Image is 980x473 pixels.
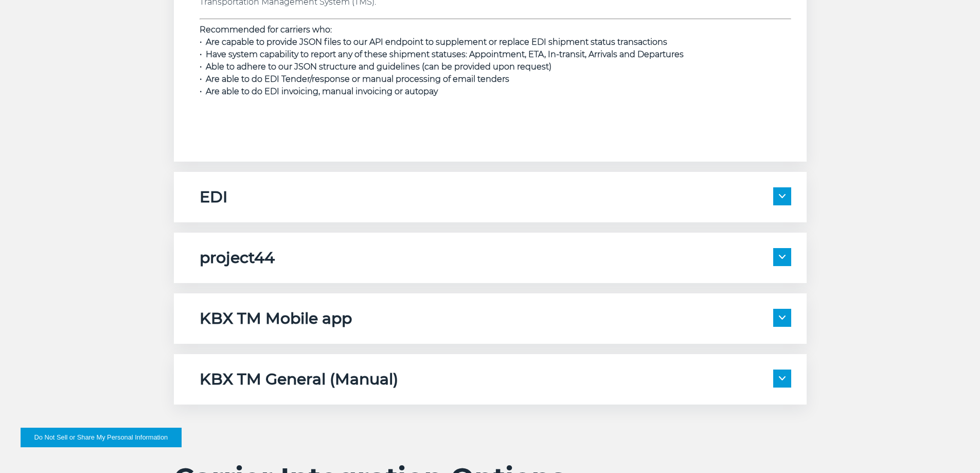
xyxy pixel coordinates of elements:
[200,49,684,59] span: • Have system capability to report any of these shipment statuses: Appointment, ETA, In-transit, ...
[200,309,352,328] h5: KBX TM Mobile app
[200,370,398,389] h5: KBX TM General (Manual)
[200,86,438,96] span: • Are able to do EDI invoicing, manual invoicing or autopay
[21,428,182,447] button: Do Not Sell or Share My Personal Information
[200,62,551,72] span: • Able to adhere to our JSON structure and guidelines (can be provided upon request)
[779,376,786,380] img: arrow
[779,316,786,320] img: arrow
[779,255,786,259] img: arrow
[200,248,275,268] h5: project44
[200,187,227,207] h5: EDI
[200,25,332,34] strong: Recommended for carriers who:
[779,194,786,198] img: arrow
[200,37,667,47] span: • Are capable to provide JSON files to our API endpoint to supplement or replace EDI shipment sta...
[200,74,509,84] span: • Are able to do EDI Tender/response or manual processing of email tenders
